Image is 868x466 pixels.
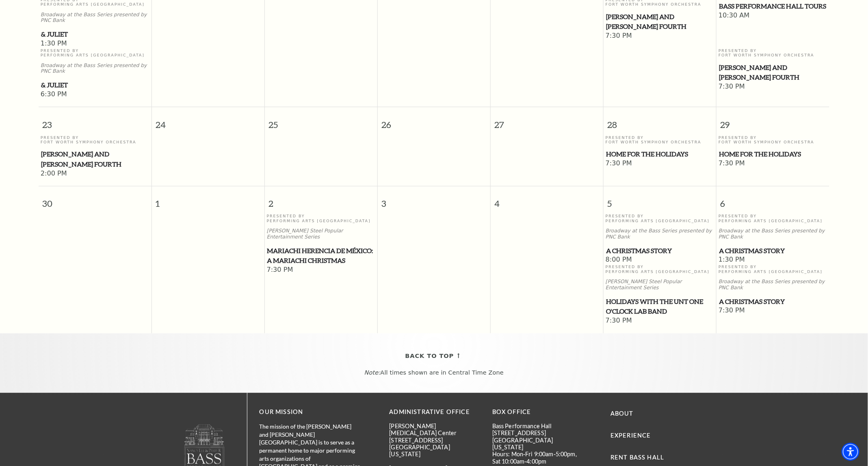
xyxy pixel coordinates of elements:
[41,29,149,39] span: & Juliet
[719,279,827,291] p: Broadway at the Bass Series presented by PNC Bank
[41,63,149,75] p: Broadway at the Bass Series presented by PNC Bank
[606,32,714,41] span: 7:30 PM
[41,80,149,90] a: & Juliet
[41,149,149,169] a: Mozart and Mahler's Fourth
[378,186,490,215] span: 3
[492,437,583,451] p: [GEOGRAPHIC_DATA][US_STATE]
[390,444,480,458] p: [GEOGRAPHIC_DATA][US_STATE]
[364,370,381,376] em: Note:
[606,317,714,326] span: 7:30 PM
[719,149,827,159] a: Home for the Holidays
[610,454,664,461] a: Rent Bass Hall
[606,228,714,241] p: Broadway at the Bass Series presented by PNC Bank
[606,12,714,32] span: [PERSON_NAME] and [PERSON_NAME] Fourth
[719,246,827,256] span: A Christmas Story
[610,410,634,417] a: About
[41,90,149,99] span: 6:30 PM
[491,107,603,135] span: 27
[606,279,714,291] p: [PERSON_NAME] Steel Popular Entertainment Series
[606,135,714,145] p: Presented By Fort Worth Symphony Orchestra
[267,246,375,266] span: Mariachi Herencia de México: A Mariachi Christmas
[719,214,827,223] p: Presented By Performing Arts [GEOGRAPHIC_DATA]
[41,149,149,169] span: [PERSON_NAME] and [PERSON_NAME] Fourth
[604,107,716,135] span: 28
[491,186,603,215] span: 4
[606,214,714,223] p: Presented By Performing Arts [GEOGRAPHIC_DATA]
[610,432,651,439] a: Experience
[39,107,152,135] span: 23
[716,186,829,215] span: 6
[719,149,827,159] span: Home for the Holidays
[41,80,149,90] span: & Juliet
[492,451,583,465] p: Hours: Mon-Fri 9:00am-5:00pm, Sat 10:00am-4:00pm
[8,370,860,377] p: All times shown are in Central Time Zone
[719,135,827,145] p: Presented By Fort Worth Symphony Orchestra
[390,407,480,418] p: Administrative Office
[492,407,583,418] p: BOX OFFICE
[39,186,152,215] span: 30
[719,159,827,168] span: 7:30 PM
[606,246,714,256] a: A Christmas Story
[606,246,714,256] span: A Christmas Story
[152,107,264,135] span: 24
[390,423,480,437] p: [PERSON_NAME][MEDICAL_DATA] Center
[719,63,827,82] span: [PERSON_NAME] and [PERSON_NAME] Fourth
[719,256,827,265] span: 1:30 PM
[41,135,149,145] p: Presented By Fort Worth Symphony Orchestra
[716,107,829,135] span: 29
[267,246,376,266] a: Mariachi Herencia de México: A Mariachi Christmas
[267,228,376,241] p: [PERSON_NAME] Steel Popular Entertainment Series
[260,407,361,418] p: OUR MISSION
[41,39,149,48] span: 1:30 PM
[405,351,454,362] span: Back To Top
[492,423,583,430] p: Bass Performance Hall
[604,186,716,215] span: 5
[719,228,827,241] p: Broadway at the Bass Series presented by PNC Bank
[606,265,714,274] p: Presented By Performing Arts [GEOGRAPHIC_DATA]
[606,256,714,265] span: 8:00 PM
[378,107,490,135] span: 26
[719,11,827,20] span: 10:30 AM
[265,107,377,135] span: 25
[719,265,827,274] p: Presented By Performing Arts [GEOGRAPHIC_DATA]
[152,186,264,215] span: 1
[719,297,827,307] a: A Christmas Story
[606,149,714,159] a: Home for the Holidays
[41,12,149,24] p: Broadway at the Bass Series presented by PNC Bank
[267,266,376,275] span: 7:30 PM
[606,297,714,317] a: Holidays with the UNT One O'Clock Lab Band
[41,169,149,178] span: 2:00 PM
[719,297,827,307] span: A Christmas Story
[842,443,859,461] div: Accessibility Menu
[265,186,377,215] span: 2
[719,63,827,82] a: Mozart and Mahler's Fourth
[41,48,149,58] p: Presented By Performing Arts [GEOGRAPHIC_DATA]
[719,82,827,91] span: 7:30 PM
[606,297,714,317] span: Holidays with the UNT One O'Clock Lab Band
[390,437,480,444] p: [STREET_ADDRESS]
[606,12,714,32] a: Mozart and Mahler's Fourth
[267,214,376,223] p: Presented By Performing Arts [GEOGRAPHIC_DATA]
[41,29,149,39] a: & Juliet
[719,1,827,11] span: Bass Performance Hall Tours
[719,307,827,316] span: 7:30 PM
[606,149,714,159] span: Home for the Holidays
[719,246,827,256] a: A Christmas Story
[719,1,827,11] a: Bass Performance Hall Tours
[606,159,714,168] span: 7:30 PM
[492,430,583,437] p: [STREET_ADDRESS]
[719,48,827,58] p: Presented By Fort Worth Symphony Orchestra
